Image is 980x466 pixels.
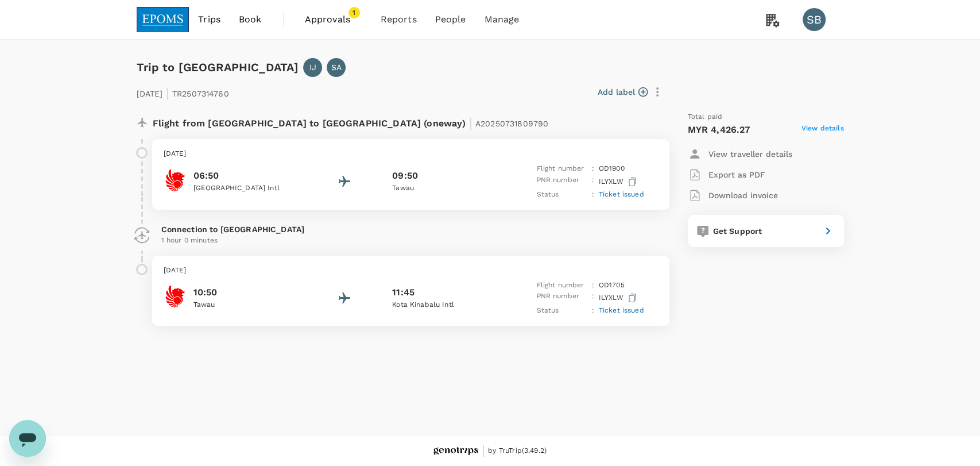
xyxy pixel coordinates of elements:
[688,164,765,185] button: Export as PDF
[475,119,548,128] span: A20250731809790
[801,123,844,137] span: View details
[392,299,495,311] p: Kota Kinabalu Intl
[193,183,297,194] p: [GEOGRAPHIC_DATA] Intl
[164,169,187,192] img: Batik Air Malaysia
[688,111,723,123] span: Total paid
[193,299,297,311] p: Tawau
[688,123,750,137] p: MYR 4,426.27
[153,111,549,132] p: Flight from [GEOGRAPHIC_DATA] to [GEOGRAPHIC_DATA] (oneway)
[239,13,262,26] span: Book
[713,226,762,236] span: Get Support
[166,85,169,101] span: |
[599,280,625,291] p: OD 1705
[536,189,587,201] p: Status
[193,169,297,183] p: 06:50
[435,13,466,26] span: People
[137,58,299,76] h6: Trip to [GEOGRAPHIC_DATA]
[137,7,189,32] img: EPOMS SDN BHD
[392,183,495,194] p: Tawau
[469,115,472,131] span: |
[599,190,644,198] span: Ticket issued
[536,280,587,291] p: Flight number
[688,144,792,164] button: View traveller details
[164,148,658,160] p: [DATE]
[381,13,417,26] span: Reports
[599,291,639,305] p: ILYXLW
[708,148,792,160] p: View traveller details
[536,291,587,305] p: PNR number
[688,185,778,206] button: Download invoice
[598,86,648,98] button: Add label
[193,286,297,299] p: 10:50
[137,82,229,102] p: [DATE] TR2507314760
[392,286,415,299] p: 11:45
[164,285,187,308] img: Batik Air Malaysia
[599,175,639,189] p: ILYXLW
[536,163,587,175] p: Flight number
[161,235,660,247] p: 1 hour 0 minutes
[309,61,316,73] p: IJ
[803,8,826,31] div: SB
[591,175,594,189] p: :
[599,163,625,175] p: OD 1900
[9,420,46,457] iframe: Button to launch messaging window
[484,13,519,26] span: Manage
[536,305,587,317] p: Status
[599,306,644,314] span: Ticket issued
[161,224,660,235] p: Connection to [GEOGRAPHIC_DATA]
[536,175,587,189] p: PNR number
[591,189,594,201] p: :
[591,291,594,305] p: :
[198,13,220,26] span: Trips
[164,265,658,276] p: [DATE]
[331,61,342,73] p: SA
[591,280,594,291] p: :
[708,190,778,201] p: Download invoice
[591,305,594,317] p: :
[305,13,362,26] span: Approvals
[591,163,594,175] p: :
[433,447,478,456] img: Genotrips - EPOMS
[348,7,360,18] span: 1
[392,169,418,183] p: 09:50
[708,169,765,180] p: Export as PDF
[488,445,547,457] span: by TruTrip ( 3.49.2 )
